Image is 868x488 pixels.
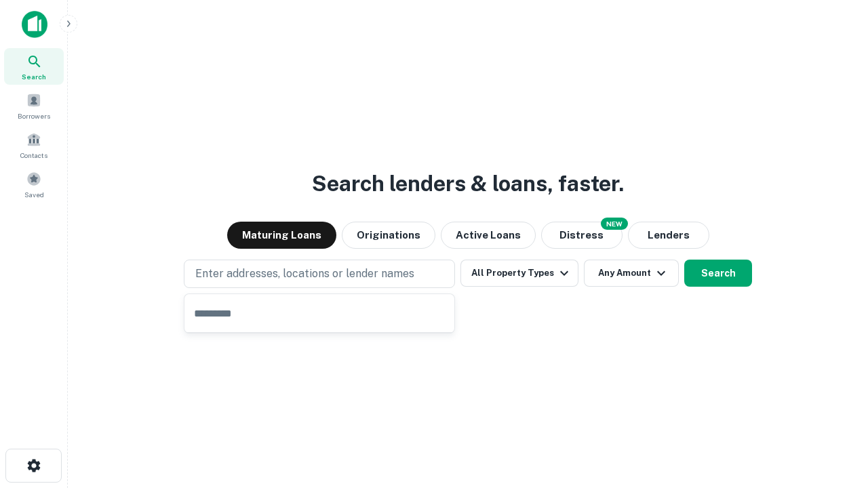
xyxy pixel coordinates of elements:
img: capitalize-icon.png [22,11,47,38]
a: Saved [4,166,64,203]
button: Lenders [628,222,709,249]
span: Search [22,71,46,82]
button: Enter addresses, locations or lender names [184,260,455,288]
button: Any Amount [584,260,679,287]
button: All Property Types [460,260,578,287]
button: Maturing Loans [227,222,336,249]
button: Search distressed loans with lien and other non-mortgage details. [541,222,623,249]
a: Search [4,48,64,85]
button: Originations [342,222,435,249]
span: Contacts [20,150,47,161]
button: Search [684,260,752,287]
button: Active Loans [441,222,536,249]
span: Borrowers [18,110,50,121]
div: NEW [601,218,628,230]
a: Borrowers [4,87,64,124]
iframe: Chat Widget [800,380,868,445]
span: Saved [24,189,44,200]
a: Contacts [4,127,64,163]
h3: Search lenders & loans, faster. [312,167,624,200]
p: Enter addresses, locations or lender names [195,266,414,282]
